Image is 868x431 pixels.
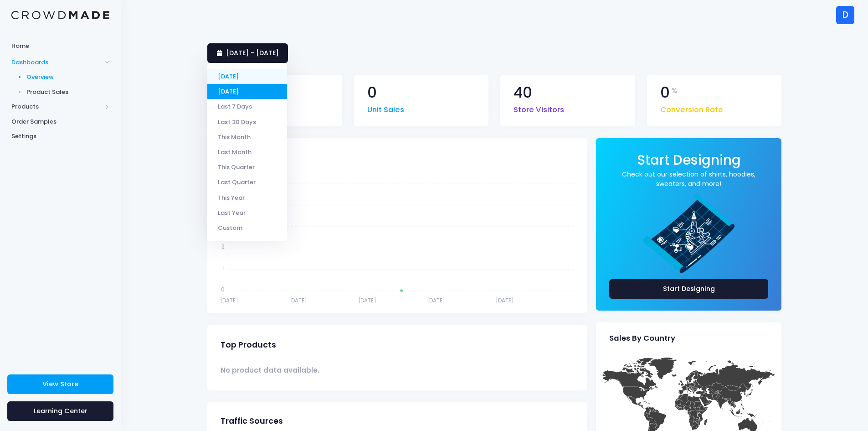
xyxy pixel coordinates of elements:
li: Last Year [207,205,287,220]
li: [DATE] [207,84,287,99]
li: Last Month [207,145,287,160]
tspan: [DATE] [496,296,514,304]
span: Overview [26,73,110,82]
tspan: [DATE] [358,296,376,304]
span: [DATE] - [DATE] [226,48,279,57]
a: Start Designing [609,279,768,299]
tspan: [DATE] [427,296,445,304]
tspan: 1 [223,264,225,272]
span: Product Sales [26,88,110,97]
div: D [836,6,854,24]
span: Start Designing [637,151,741,169]
span: Traffic Sources [221,416,283,426]
span: Home [11,42,109,51]
img: Logo [11,11,109,20]
span: Unit Sales [367,100,404,116]
li: This Quarter [207,160,287,175]
span: Store Visitors [514,100,564,116]
span: Settings [11,132,109,141]
tspan: 0 [221,286,225,293]
tspan: [DATE] [220,296,238,304]
li: This Month [207,130,287,145]
tspan: [DATE] [289,296,307,304]
span: Products [11,102,102,111]
li: Last Quarter [207,175,287,190]
li: Custom [207,220,287,235]
li: This Year [207,190,287,205]
span: 0 [367,85,377,100]
a: Start Designing [637,158,741,167]
span: View Store [42,379,78,389]
span: 40 [514,85,532,100]
span: Sales By Country [609,334,675,343]
a: View Store [7,374,113,394]
span: % [671,85,678,96]
li: [DATE] [207,69,287,84]
a: Check out our selection of shirts, hoodies, sweaters, and more! [609,170,768,189]
span: Top Products [221,340,276,350]
a: [DATE] - [DATE] [207,43,288,63]
span: Dashboards [11,58,102,67]
a: Learning Center [7,401,113,421]
span: Order Samples [11,117,109,126]
span: No product data available. [221,365,319,375]
span: 0 [660,85,670,100]
tspan: 2 [221,243,225,250]
span: Learning Center [34,406,87,415]
span: Conversion Rate [660,100,723,116]
li: Last 30 Days [207,114,287,130]
li: Last 7 Days [207,99,287,114]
